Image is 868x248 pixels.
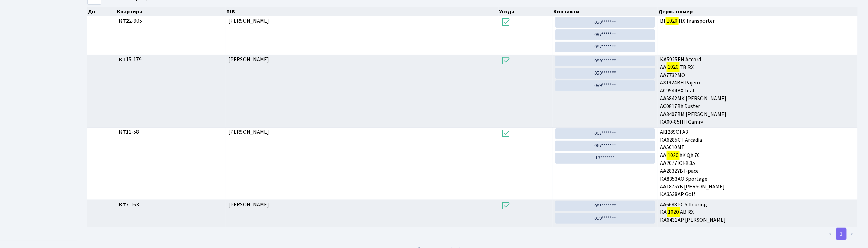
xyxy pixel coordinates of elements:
[499,7,553,16] th: Угода
[119,128,126,136] b: КТ
[660,56,855,124] span: КА5925ЕН Accord АА ТВ RX АА7732МО АХ1924ВН Pajero AC9544BX Leaf АА5842МК [PERSON_NAME] AC0817BX D...
[660,17,855,25] span: ВІ НХ Transporter
[228,56,269,63] span: [PERSON_NAME]
[119,56,126,63] b: КТ
[667,207,680,217] mark: 1020
[119,56,223,64] span: 15-179
[119,128,223,136] span: 11-58
[226,7,499,16] th: ПІБ
[553,7,658,16] th: Контакти
[836,228,847,240] a: 1
[228,17,269,25] span: [PERSON_NAME]
[228,128,269,136] span: [PERSON_NAME]
[87,7,116,16] th: Дії
[666,16,679,26] mark: 1020
[116,7,226,16] th: Квартира
[667,62,680,72] mark: 1020
[119,201,126,208] b: КТ
[119,17,129,25] b: КТ2
[667,151,680,160] mark: 1020
[660,201,855,224] span: АА6688РС 5 Touring КА АВ RX КА6431АР [PERSON_NAME]
[228,201,269,208] span: [PERSON_NAME]
[660,128,855,197] span: АІ1289ОІ A3 КА6285СТ Arcadia AA5010MT АА ХК QX 70 AA2077IC FX 35 AA2832YB I-pace КА8353АО Sportag...
[658,7,858,16] th: Держ. номер
[119,17,223,25] span: 2-905
[119,201,223,209] span: 7-163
